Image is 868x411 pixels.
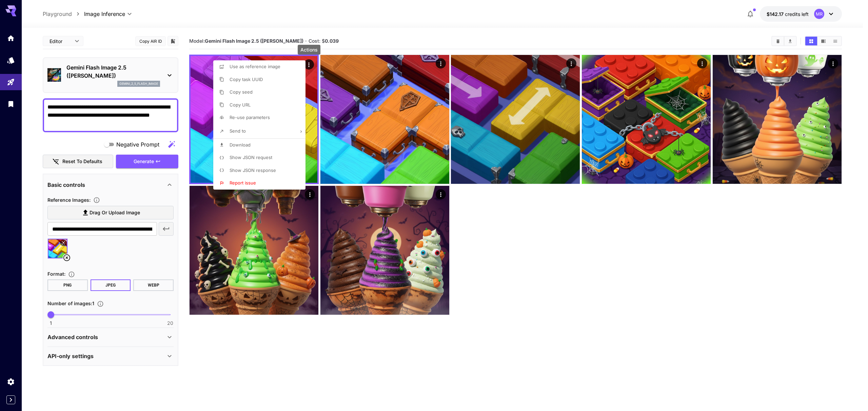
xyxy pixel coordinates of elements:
span: Report issue [230,180,256,185]
span: Show JSON request [230,155,272,160]
span: Download [230,142,251,148]
div: Actions [298,45,320,55]
span: Copy task UUID [230,77,263,82]
span: Copy URL [230,102,251,107]
span: Re-use parameters [230,115,270,120]
span: Copy seed [230,89,253,95]
span: Use as reference image [230,64,280,69]
span: Show JSON response [230,168,276,173]
span: Send to [230,128,246,134]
